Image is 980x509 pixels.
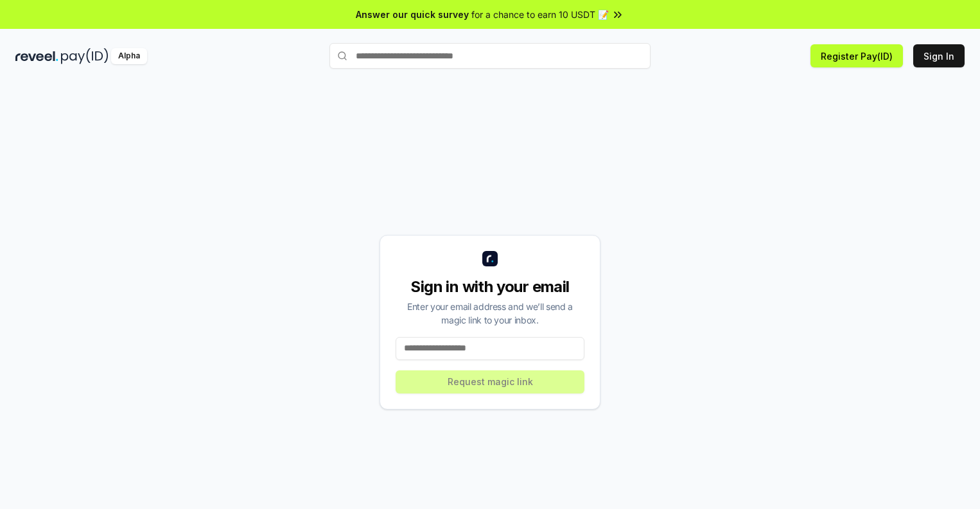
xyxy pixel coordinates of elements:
div: Alpha [111,48,147,64]
img: pay_id [61,48,109,64]
div: Sign in with your email [396,277,584,297]
button: Sign In [913,44,965,67]
img: reveel_dark [15,48,58,64]
img: logo_small [482,251,498,266]
span: Answer our quick survey [356,8,469,21]
span: for a chance to earn 10 USDT 📝 [471,8,609,21]
button: Register Pay(ID) [810,44,903,67]
div: Enter your email address and we’ll send a magic link to your inbox. [396,300,584,327]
